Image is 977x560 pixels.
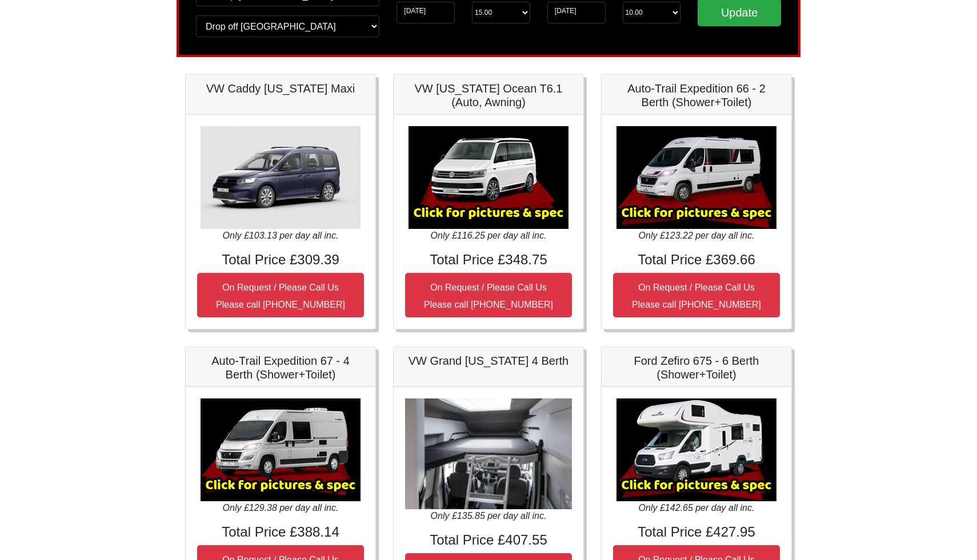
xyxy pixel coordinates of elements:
[197,354,364,381] h5: Auto-Trail Expedition 67 - 4 Berth (Shower+Toilet)
[424,283,553,309] small: On Request / Please Call Us Please call [PHONE_NUMBER]
[613,273,780,317] button: On Request / Please Call UsPlease call [PHONE_NUMBER]
[639,231,755,240] i: Only £123.22 per day all inc.
[223,231,339,240] i: Only £103.13 per day all inc.
[197,252,364,268] h4: Total Price £309.39
[639,503,755,513] i: Only £142.65 per day all inc.
[547,2,606,23] input: Return Date
[201,398,361,501] img: Auto-Trail Expedition 67 - 4 Berth (Shower+Toilet)
[405,398,572,510] img: VW Grand California 4 Berth
[216,283,345,309] small: On Request / Please Call Us Please call [PHONE_NUMBER]
[405,354,572,368] h5: VW Grand [US_STATE] 4 Berth
[405,252,572,268] h4: Total Price £348.75
[613,82,780,109] h5: Auto-Trail Expedition 66 - 2 Berth (Shower+Toilet)
[616,126,776,229] img: Auto-Trail Expedition 66 - 2 Berth (Shower+Toilet)
[405,273,572,317] button: On Request / Please Call UsPlease call [PHONE_NUMBER]
[201,126,361,229] img: VW Caddy California Maxi
[613,354,780,381] h5: Ford Zefiro 675 - 6 Berth (Shower+Toilet)
[197,82,364,95] h5: VW Caddy [US_STATE] Maxi
[613,524,780,541] h4: Total Price £427.95
[431,511,547,521] i: Only £135.85 per day all inc.
[197,273,364,317] button: On Request / Please Call UsPlease call [PHONE_NUMBER]
[197,524,364,541] h4: Total Price £388.14
[223,503,339,513] i: Only £129.38 per day all inc.
[409,126,568,229] img: VW California Ocean T6.1 (Auto, Awning)
[397,2,455,23] input: Start Date
[616,398,776,501] img: Ford Zefiro 675 - 6 Berth (Shower+Toilet)
[613,252,780,268] h4: Total Price £369.66
[405,532,572,549] h4: Total Price £407.55
[405,82,572,109] h5: VW [US_STATE] Ocean T6.1 (Auto, Awning)
[431,231,547,240] i: Only £116.25 per day all inc.
[632,283,761,309] small: On Request / Please Call Us Please call [PHONE_NUMBER]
